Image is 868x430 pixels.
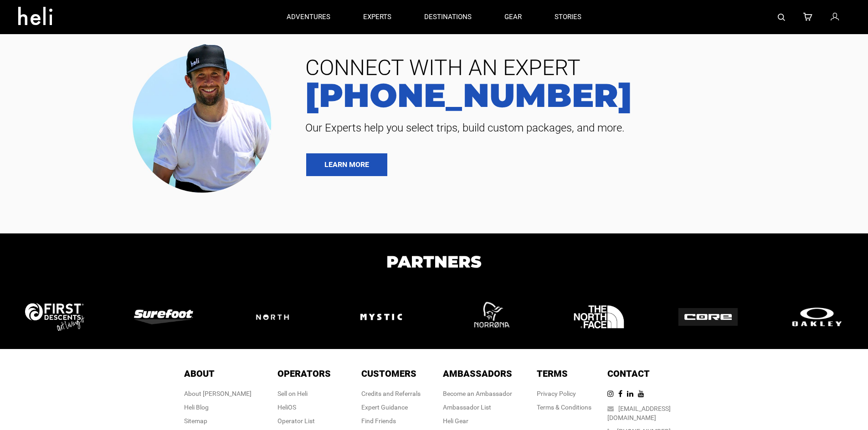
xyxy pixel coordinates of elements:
[678,308,738,326] img: logo
[361,416,421,425] div: Find Friends
[537,404,591,411] a: Terms & Conditions
[353,288,410,345] img: logo
[277,416,331,425] div: Operator List
[184,416,252,425] div: Sitemap
[462,288,519,345] img: logo
[184,368,215,379] span: About
[443,390,512,397] a: Become an Ambassador
[443,368,512,379] span: Ambassadors
[363,12,391,22] p: experts
[277,368,331,379] span: Operators
[424,12,472,22] p: destinations
[607,368,650,379] span: Contact
[125,36,285,197] img: contact our team
[298,79,854,111] a: [PHONE_NUMBER]
[184,404,209,411] a: Heli Blog
[306,153,387,176] a: LEARN MORE
[134,309,193,324] img: logo
[537,368,568,379] span: Terms
[277,389,331,398] div: Sell on Heli
[570,288,627,345] img: logo
[277,404,296,411] a: HeliOS
[361,390,421,397] a: Credits and Referrals
[787,305,847,329] img: logo
[25,303,84,330] img: logo
[537,390,576,397] a: Privacy Policy
[361,404,408,411] a: Expert Guidance
[298,121,854,135] span: Our Experts help you select trips, build custom packages, and more.
[778,14,785,21] img: search-bar-icon.svg
[607,405,671,421] a: [EMAIL_ADDRESS][DOMAIN_NAME]
[243,302,302,333] img: logo
[361,368,416,379] span: Customers
[298,57,854,79] span: CONNECT WITH AN EXPERT
[184,389,252,398] div: About [PERSON_NAME]
[443,417,468,425] a: Heli Gear
[443,403,512,412] div: Ambassador List
[287,12,330,22] p: adventures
